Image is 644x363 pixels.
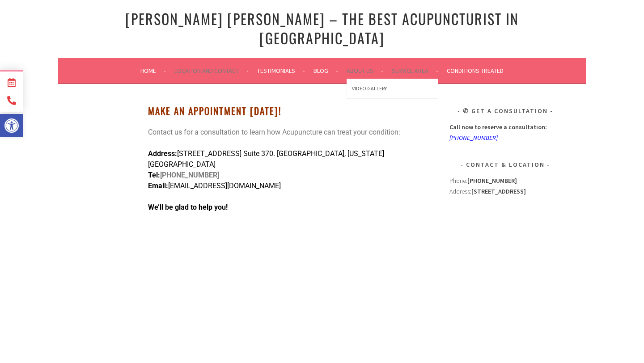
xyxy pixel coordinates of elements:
[449,106,561,116] h3: ✆ Get A Consultation
[257,65,305,76] a: Testimonials
[168,181,281,190] span: [EMAIL_ADDRESS][DOMAIN_NAME]
[174,65,249,76] a: Location and Contact
[347,79,438,99] a: Video Gallery
[148,181,168,190] strong: Email:
[314,65,338,76] a: Blog
[148,203,228,211] strong: We’ll be glad to help you!
[449,175,561,186] div: Phone:
[467,177,517,185] strong: [PHONE_NUMBER]
[449,123,547,131] strong: Call now to reserve a consultation:
[125,8,519,48] a: [PERSON_NAME] [PERSON_NAME] – The Best Acupuncturist In [GEOGRAPHIC_DATA]
[148,149,384,169] span: [STREET_ADDRESS] Suite 370. [GEOGRAPHIC_DATA], [US_STATE][GEOGRAPHIC_DATA]
[148,171,219,190] strong: [PHONE_NUMBER]
[449,159,561,170] h3: Contact & Location
[347,65,383,76] a: About Us
[449,175,561,308] div: Address:
[447,65,504,76] a: Conditions Treated
[148,127,425,138] p: Contact us for a consultation to learn how Acupuncture can treat your condition:
[471,187,526,195] strong: [STREET_ADDRESS]
[148,171,160,179] span: Tel:
[140,65,166,76] a: Home
[392,65,438,76] a: Service Area
[148,149,177,158] strong: Address:
[449,134,498,142] a: [PHONE_NUMBER]
[148,104,281,118] strong: Make An Appointment [DATE]!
